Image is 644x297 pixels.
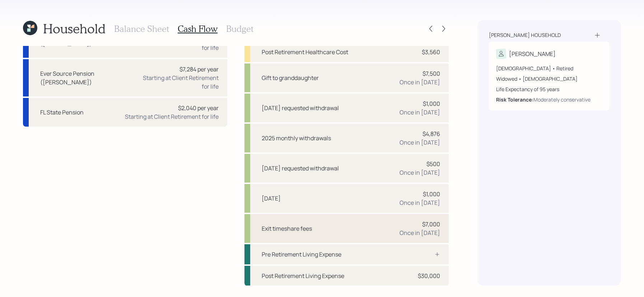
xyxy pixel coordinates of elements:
div: 2025 monthly withdrawals [262,134,331,142]
h3: Budget [226,24,253,34]
div: Starting at Client Retirement for life [138,74,219,91]
div: [PERSON_NAME] household [489,32,561,39]
div: Pre Retirement Living Expense [262,250,341,259]
div: Starting at Client Retirement for life [125,112,219,121]
div: Once in [DATE] [400,228,440,237]
div: $30,000 [418,272,440,280]
div: $7,284 per year [179,65,219,74]
div: $2,040 per year [178,104,219,112]
h3: Cash Flow [178,24,218,34]
b: Risk Tolerance: [496,96,533,103]
h1: Household [43,21,106,36]
div: Once in [DATE] [400,198,440,207]
div: FL State Pension [40,108,84,117]
div: $1,000 [423,99,440,108]
div: Once in [DATE] [400,138,440,147]
div: Widowed • [DEMOGRAPHIC_DATA] [496,75,602,82]
div: Post Retirement Healthcare Cost [262,48,348,56]
div: Post Retirement Living Expense [262,272,344,280]
div: Once in [DATE] [400,168,440,177]
h3: Balance Sheet [114,24,169,34]
div: [DATE] requested withdrawal [262,104,339,112]
div: Ever Source Pension ([PERSON_NAME]) [40,69,132,86]
div: Gift to granddaughter [262,74,319,82]
div: [DEMOGRAPHIC_DATA] • Retired [496,65,602,72]
div: $1,000 [423,190,440,198]
div: Once in [DATE] [400,78,440,86]
div: $500 [426,160,440,168]
div: $4,876 [423,129,440,138]
div: Exit timeshare fees [262,224,312,233]
div: Life Expectancy of 95 years [496,85,602,93]
div: [DATE] requested withdrawal [262,164,339,173]
div: [DATE] [262,194,281,203]
div: $7,500 [423,69,440,78]
div: Moderately conservative [533,96,591,103]
div: $7,000 [422,220,440,228]
div: Once in [DATE] [400,108,440,117]
div: [PERSON_NAME] [509,49,556,58]
div: $3,560 [422,48,440,56]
